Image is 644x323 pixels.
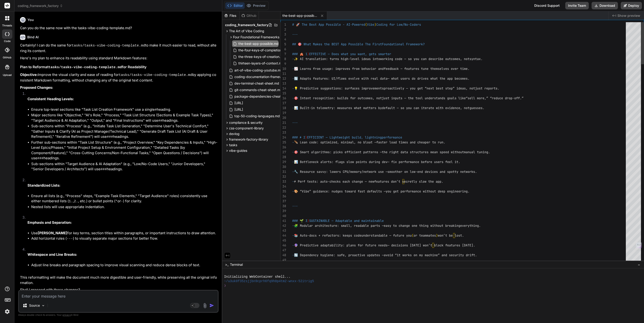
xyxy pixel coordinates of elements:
[292,135,305,139] span: ### ⚡ 2
[281,228,286,233] div: 43
[238,41,279,46] span: the-best-app-possible.md
[281,42,286,47] div: 5
[292,160,294,164] span: -
[229,29,264,33] span: The Art of Vibe Coding
[305,135,307,139] span: )
[48,65,122,69] code: tasks/tasks-vibe-coding-template.md
[18,4,63,8] span: coding_framework_factory
[292,22,365,27] span: # 🚀 The Best App Possible - AI-Powered
[234,107,243,112] span: [URL]
[294,57,380,61] span: ✨ AI translation: turns high-level ideas into
[202,303,208,308] img: attachment
[281,27,286,32] div: 2
[621,2,642,9] button: Deploy
[31,236,218,242] li: Add horizontal rules ( ) to visually separate major sections for better flow.
[281,76,286,81] div: 12
[384,67,469,71] span: feedback — features tune themselves over time.
[382,135,402,139] span: performance
[294,253,384,257] span: 🔄 Dependency hygiene: safe, proactive updates —
[281,238,286,243] div: 45
[27,183,60,188] strong: Standardized Lists:
[387,76,469,81] span: — what users do drives what the app becomes.
[387,170,477,174] span: smoother on low-end devices and spotty networks.
[245,2,267,9] button: Preview
[3,56,11,60] label: GitHub
[31,231,218,236] li: Use for key terms, section titles within paragraphs, or important instructions to draw attention.
[238,54,286,60] span: the-three-keys-of-creation.md
[281,164,286,169] div: 30
[119,73,192,77] code: tasks/tasks-vibe-coding-template.md
[531,2,562,9] div: Discord Support
[637,261,641,268] button: −
[281,194,286,199] div: 36
[376,140,445,144] span: faster load times and cheaper to run.
[31,263,218,268] li: Adjust line breaks and paragraph spacing to improve visual scanning and reduce dense blocks of text.
[281,209,286,213] div: 39
[292,140,294,144] span: -
[292,67,294,71] span: -
[20,56,218,61] p: Here's my plan to enhance its readability using standard Markdown features:
[292,170,294,174] span: -
[374,22,376,27] span: )
[281,204,286,209] div: 38
[225,262,229,267] span: >_
[281,32,286,37] div: 3
[41,304,45,308] img: Pick Models
[384,86,475,90] span: proactively — you get “next best step” ideas, not
[281,135,286,140] div: 24
[37,156,44,160] code: ###
[281,125,286,130] div: 22
[281,223,286,228] div: 42
[229,143,237,147] span: tasks
[222,13,239,18] div: Files
[20,72,218,83] p: Improve the visual clarity and ease of reading for by applying consistent Markdown formatting, wi...
[18,313,219,317] p: Always double-check its answers. Your in Bind
[382,96,466,100] span: just inputs — the tool understands goals like
[281,150,286,155] div: 27
[294,96,382,100] span: 🎯 Intent recognition: builds for outcomes, not
[294,86,384,90] span: 💡 Predictive suggestions: surfaces improvements
[31,113,218,124] li: Major sections like "Objective," "AI's Role," "Process," "Task List Structure (Sections & Example...
[281,47,286,52] div: 6
[121,199,123,203] code: -
[565,2,589,9] button: Invite Team
[469,57,483,61] span: syntax.
[281,243,286,248] div: 46
[292,86,294,90] span: -
[309,219,384,223] span: SUSTAINABLE — Adaptable and maintainable
[229,148,247,153] span: vibe-guides
[387,160,460,164] span: — fix performance before users feel it.
[38,231,67,235] strong: [PERSON_NAME]
[282,13,317,18] span: the-best-app-possible.md
[592,2,618,9] button: Download
[238,60,284,66] span: thirteen-layers-of-context.md
[292,150,294,154] span: -
[27,97,74,101] strong: Consistent Heading Levels:
[20,275,218,285] p: This reformatting will make the document much more digestible and user-friendly, while preserving...
[20,64,218,70] h3: Plan to Reformat for Readability
[292,76,294,81] span: -
[384,253,477,257] span: avoid “it works on my machine” and security drift.
[234,100,243,106] span: [URL]
[294,76,387,81] span: 🔄 Adapts features: UI/flows evolve with real data
[3,73,12,77] label: Upload
[307,135,382,139] span: EFFICIENT — Lightweight build, lightning
[292,224,294,228] span: -
[281,145,286,150] div: 26
[234,94,297,99] span: package-dependencies-cheat-sheet.md
[292,57,294,61] span: -
[238,47,288,53] span: the-four-keys-of-completion.md
[234,87,283,93] span: git-commands-cheat-sheet.md
[29,303,40,308] p: Source
[281,233,286,238] div: 44
[234,74,293,80] span: coding-documentation-framework.md
[294,150,382,154] span: 🎯 Smart algorithms: picks efficient patterns —
[2,24,12,28] label: threads
[31,107,218,113] li: Ensure top-level sections like "Task List Creation Framework" use a single heading.
[281,179,286,184] div: 33
[31,124,218,140] li: Sub-sections within "Process" (e.g., "Initiate Task List Generation," "Determine User's Technical...
[155,108,157,112] code: #
[229,131,240,136] span: devlog
[20,25,218,31] p: Can you do the same now with the tasks-vibe-coding-template.md?
[281,106,286,110] div: 18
